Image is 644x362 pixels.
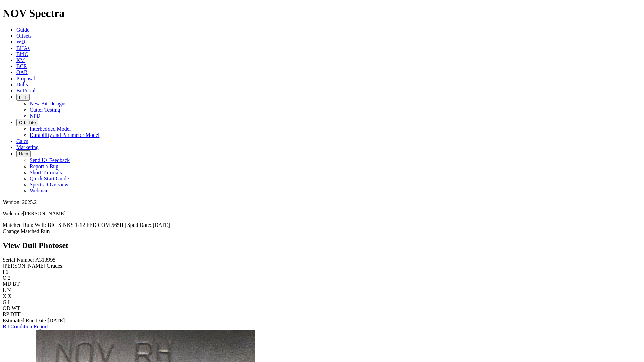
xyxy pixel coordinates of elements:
[3,241,641,250] h2: View Dull Photoset
[8,275,11,281] span: 2
[8,293,12,299] span: X
[16,119,38,126] button: OrbitLite
[3,7,641,20] h1: NOV Spectra
[6,269,8,275] span: 1
[3,287,6,293] label: L
[16,94,30,101] button: FTT
[16,27,29,33] a: Guide
[30,107,60,113] a: Cutter Testing
[13,281,20,287] span: BT
[16,39,25,45] a: WD
[16,69,28,75] a: OAR
[3,228,50,234] a: Change Matched Run
[30,101,66,107] a: New Bit Designs
[16,138,28,144] a: Calcs
[3,275,7,281] label: O
[47,318,65,323] span: [DATE]
[30,182,68,187] a: Spectra Overview
[19,95,27,100] span: FTT
[30,132,100,138] a: Durability and Parameter Model
[3,305,10,311] label: OD
[3,257,34,263] label: Serial Number
[7,287,11,293] span: N
[3,281,11,287] label: MD
[19,120,36,125] span: OrbitLite
[16,63,27,69] a: BCR
[16,76,35,81] a: Proposal
[3,269,4,275] label: I
[35,257,56,263] span: A313995
[3,222,33,228] span: Matched Run:
[30,126,71,132] a: Interbedded Model
[16,82,28,87] a: Dulls
[3,263,641,269] div: [PERSON_NAME] Grades:
[30,188,48,193] a: Webinar
[19,151,28,156] span: Help
[30,113,40,119] a: NPD
[30,157,70,163] a: Send Us Feedback
[3,211,641,217] p: Welcome
[30,163,58,169] a: Report a Bug
[30,170,62,175] a: Short Tutorials
[23,211,66,216] span: [PERSON_NAME]
[3,299,7,305] label: G
[16,33,32,39] a: Offsets
[3,324,48,329] a: Bit Condition Report
[3,318,46,323] label: Estimated Run Date
[8,299,10,305] span: I
[12,305,20,311] span: WT
[35,222,170,228] span: Well: BIG SINKS 1-12 FED COM 565H | Spud Date: [DATE]
[3,199,641,205] div: Version: 2025.2
[16,51,28,57] a: BitIQ
[30,176,69,181] a: Quick Start Guide
[16,45,30,51] a: BHAs
[3,293,7,299] label: X
[10,311,21,317] span: DTF
[16,88,36,93] a: BitPortal
[3,311,9,317] label: RP
[16,57,25,63] a: KM
[16,150,31,157] button: Help
[16,144,39,150] a: Marketing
